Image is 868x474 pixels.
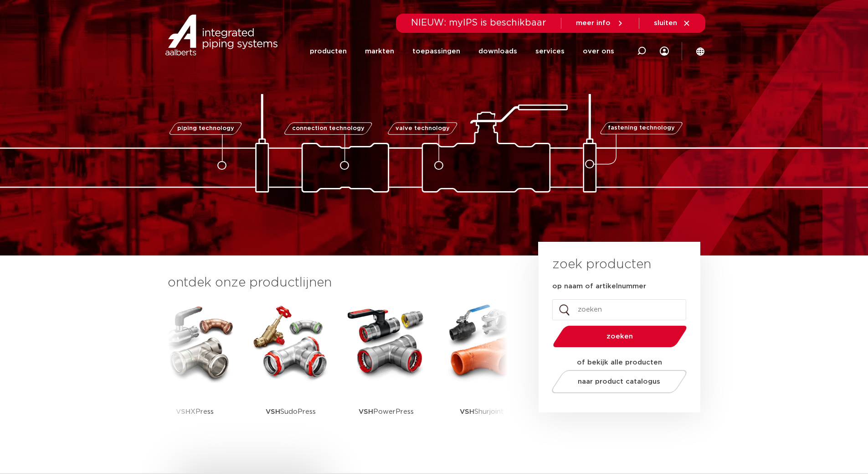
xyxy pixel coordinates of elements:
[654,19,691,27] a: sluiten
[168,274,508,292] h3: ontdek onze productlijnen
[176,408,190,415] strong: VSH
[577,359,662,366] strong: of bekijk alle producten
[576,20,611,26] span: meer info
[266,383,316,440] p: SudoPress
[359,408,373,415] strong: VSH
[576,333,663,340] span: zoeken
[310,33,347,70] a: producten
[154,301,236,440] a: VSHXPress
[365,33,394,70] a: markten
[412,33,460,70] a: toepassingen
[654,20,677,26] span: sluiten
[552,255,651,274] h3: zoek producten
[460,408,474,415] strong: VSH
[660,33,669,70] div: my IPS
[583,33,614,70] a: over ons
[359,383,414,440] p: PowerPress
[411,18,546,27] span: NIEUW: myIPS is beschikbaar
[292,125,364,131] span: connection technology
[310,33,614,70] nav: Menu
[478,33,517,70] a: downloads
[177,125,234,131] span: piping technology
[549,370,689,393] a: naar product catalogus
[345,301,427,440] a: VSHPowerPress
[576,19,624,27] a: meer info
[552,299,686,320] input: zoeken
[250,301,332,440] a: VSHSudoPress
[441,301,523,440] a: VSHShurjoint
[266,408,280,415] strong: VSH
[549,325,690,348] button: zoeken
[535,33,565,70] a: services
[395,125,450,131] span: valve technology
[460,383,504,440] p: Shurjoint
[608,125,675,131] span: fastening technology
[578,378,660,385] span: naar product catalogus
[552,282,646,291] label: op naam of artikelnummer
[176,383,214,440] p: XPress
